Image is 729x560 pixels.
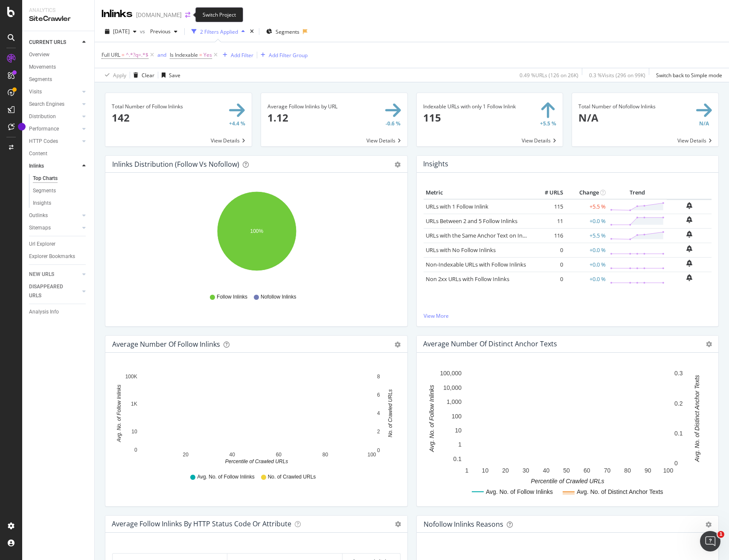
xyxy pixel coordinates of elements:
[33,199,88,208] a: Insights
[584,467,590,474] text: 60
[367,452,376,458] text: 100
[565,243,608,257] td: +0.0 %
[276,452,282,458] text: 60
[502,467,509,474] text: 20
[453,456,462,462] text: 0.1
[451,413,462,420] text: 100
[112,160,239,168] div: Inlinks Distribution (Follow vs Nofollow)
[589,72,645,79] div: 0.3 % Visits ( 296 on 99K )
[116,385,122,443] text: Avg. No. of Follow Inlinks
[706,341,712,347] i: Options
[577,488,663,495] text: Avg. No. of Distinct Anchor Texts
[395,162,401,168] div: gear
[543,467,549,474] text: 40
[29,7,87,14] div: Analytics
[183,452,189,458] text: 20
[225,458,288,464] text: Percentile of Crawled URLs
[29,63,56,72] div: Movements
[217,293,247,301] span: Follow Inlinks
[29,38,80,47] a: CURRENT URLS
[446,398,461,405] text: 1,000
[29,308,88,316] a: Analysis Info
[674,430,683,437] text: 0.1
[395,342,401,348] div: gear
[29,149,88,158] a: Content
[33,199,51,208] div: Insights
[426,246,496,254] a: URLs with No Follow Inlinks
[686,260,692,267] div: bell-plus
[29,282,72,300] div: DISAPPEARED URLS
[29,282,80,300] a: DISAPPEARED URLS
[377,410,380,416] text: 4
[158,68,180,82] button: Save
[377,374,380,380] text: 8
[29,308,59,316] div: Analysis Info
[565,199,608,214] td: +5.5 %
[423,158,448,170] h4: Insights
[694,375,700,462] text: Avg. No. of Distinct Anchor Texts
[125,374,137,380] text: 100K
[29,63,88,72] a: Movements
[112,186,401,285] svg: A chart.
[426,203,488,210] a: URLs with 1 Follow Inlink
[531,478,604,485] text: Percentile of Crawled URLs
[608,186,667,199] th: Trend
[322,452,328,458] text: 80
[706,522,712,528] div: gear
[455,427,462,434] text: 10
[157,51,166,58] div: and
[112,518,291,530] h4: Average Follow Inlinks by HTTP Status Code or Attribute
[136,11,182,19] div: [DOMAIN_NAME]
[686,216,692,223] div: bell-plus
[653,68,722,82] button: Switch back to Simple mode
[663,467,673,474] text: 100
[565,186,608,199] th: Change
[482,467,488,474] text: 10
[29,270,80,279] a: NEW URLS
[531,228,565,243] td: 116
[185,12,190,18] div: arrow-right-arrow-left
[29,270,54,279] div: NEW URLS
[563,467,570,474] text: 50
[33,174,88,183] a: Top Charts
[29,38,66,47] div: CURRENT URLS
[102,7,133,21] div: Inlinks
[33,186,88,195] a: Segments
[197,473,255,481] span: Avg. No. of Follow Inlinks
[565,257,608,272] td: +0.0 %
[269,52,308,59] div: Add Filter Group
[200,28,238,35] div: 2 Filters Applied
[674,370,683,377] text: 0.3
[377,429,380,435] text: 2
[157,51,166,59] button: and
[387,389,393,438] text: No. of Crawled URLs
[29,223,80,232] a: Sitemaps
[250,228,264,234] text: 100%
[531,199,565,214] td: 115
[29,240,55,249] div: Url Explorer
[377,392,380,398] text: 6
[531,186,565,199] th: # URLS
[131,401,137,407] text: 1K
[130,68,154,82] button: Clear
[140,28,147,35] span: vs
[424,186,532,199] th: Metric
[169,72,180,79] div: Save
[268,473,316,481] span: No. of Crawled URLs
[29,223,51,232] div: Sitemaps
[29,100,64,109] div: Search Engines
[29,137,80,146] a: HTTP Codes
[531,257,565,272] td: 0
[131,429,137,435] text: 10
[440,370,462,377] text: 100,000
[33,174,58,183] div: Top Charts
[465,467,468,474] text: 1
[624,467,631,474] text: 80
[424,366,712,499] svg: A chart.
[565,214,608,228] td: +0.0 %
[257,50,308,60] button: Add Filter Group
[531,214,565,228] td: 11
[112,366,401,465] svg: A chart.
[33,186,56,195] div: Segments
